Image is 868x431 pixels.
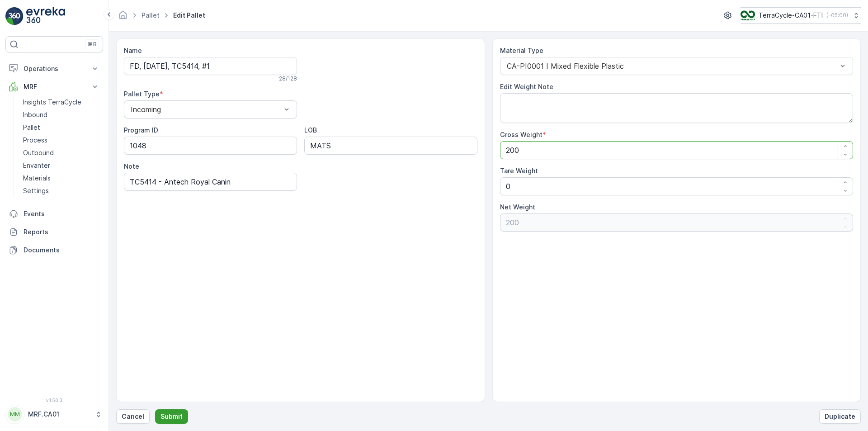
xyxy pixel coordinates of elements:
p: MRF.CA01 [28,410,90,419]
button: TerraCycle-CA01-FTI(-05:00) [741,7,861,24]
p: Process [23,136,47,145]
a: Inbound [19,109,103,121]
p: Pallet [23,123,40,132]
label: Program ID [124,126,158,134]
p: Documents [24,246,99,255]
p: Settings [23,186,49,195]
p: 28 / 128 [279,75,297,82]
p: Submit [160,412,183,421]
a: Process [19,134,103,147]
a: Envanter [19,159,103,172]
p: ( -05:00 ) [826,12,848,19]
a: Reports [5,223,103,241]
img: TC_BVHiTW6.png [741,10,755,20]
label: Net Weight [500,203,535,211]
div: MM [8,407,22,422]
label: LOB [304,126,317,134]
span: Edit Pallet [171,11,207,20]
button: MMMRF.CA01 [5,405,103,424]
p: MRF [24,82,85,91]
button: Duplicate [819,409,861,424]
p: TerraCycle-CA01-FTI [759,11,823,20]
label: Name [124,47,142,54]
p: Inbound [23,110,47,119]
p: Materials [23,174,51,183]
label: Note [124,162,139,170]
a: Settings [19,185,103,197]
a: Outbound [19,147,103,159]
button: Submit [155,409,188,424]
button: Operations [5,60,103,78]
p: ⌘B [88,41,97,48]
a: Homepage [118,14,128,21]
p: Insights TerraCycle [23,98,81,107]
img: logo_light-DOdMpM7g.png [26,7,65,25]
label: Gross Weight [500,131,542,138]
span: v 1.50.3 [5,398,103,403]
img: logo [5,7,24,25]
p: Cancel [122,412,144,421]
label: Tare Weight [500,167,538,175]
p: Operations [24,64,85,73]
label: Edit Weight Note [500,83,553,90]
label: Material Type [500,47,543,54]
a: Materials [19,172,103,185]
button: Cancel [116,409,150,424]
button: MRF [5,78,103,96]
a: Documents [5,241,103,259]
p: Envanter [23,161,50,170]
label: Pallet Type [124,90,160,98]
p: Events [24,209,99,218]
a: Insights TerraCycle [19,96,103,109]
a: Events [5,205,103,223]
p: Outbound [23,148,54,157]
a: Pallet [142,11,160,19]
a: Pallet [19,121,103,134]
p: Reports [24,227,99,237]
p: Duplicate [825,412,855,421]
